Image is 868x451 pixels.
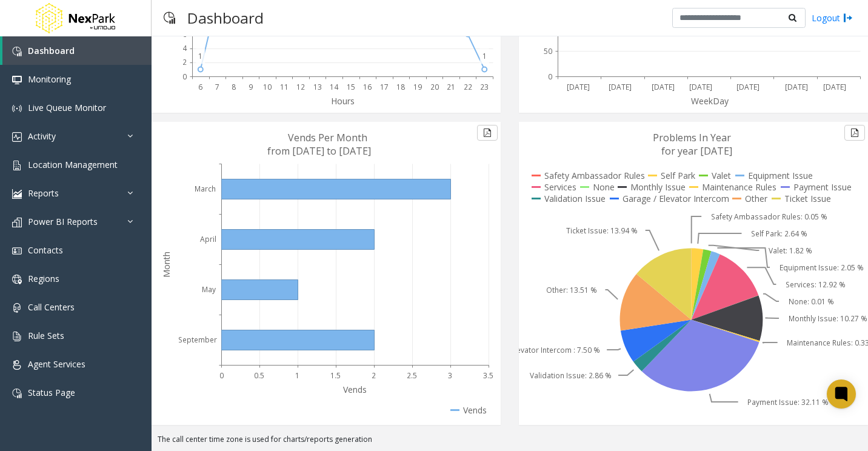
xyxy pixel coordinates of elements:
text: [DATE] [609,82,632,92]
span: Rule Sets [28,330,64,341]
img: 'icon' [12,189,22,199]
text: for year [DATE] [661,144,732,158]
text: 17 [380,82,389,92]
text: 12 [296,82,305,92]
img: 'icon' [12,161,22,170]
text: 2.5 [407,370,417,381]
text: Ticket Issue: 13.94 % [566,225,638,236]
img: 'icon' [12,360,22,370]
text: 14 [330,82,339,92]
text: 0.5 [254,370,264,381]
text: Vends [343,384,367,395]
text: April [200,234,216,244]
span: Regions [28,273,59,284]
text: 8 [232,82,236,92]
span: Contacts [28,244,63,256]
text: 13 [313,82,322,92]
span: Location Management [28,159,118,170]
text: Services: 12.92 % [786,279,846,290]
text: Monthly Issue: 10.27 % [789,313,867,324]
img: 'icon' [12,275,22,284]
text: Self Park: 2.64 % [751,229,807,239]
text: 4 [182,43,187,53]
text: WeekDay [691,95,729,107]
text: [DATE] [736,82,760,92]
text: 23 [480,82,489,92]
text: None: 0.01 % [789,296,834,307]
img: 'icon' [12,47,22,56]
text: 16 [363,82,372,92]
span: Activity [28,130,56,142]
img: 'icon' [12,104,22,113]
text: March [195,184,216,194]
span: Status Page [28,387,75,398]
img: 'icon' [12,218,22,227]
text: [DATE] [823,82,846,92]
text: 21 [447,82,455,92]
text: Garage / Elevator Intercom : 7.50 % [479,345,600,355]
text: 11 [280,82,289,92]
text: 1 [198,51,202,61]
img: pageIcon [164,3,175,33]
text: 2 [372,370,376,381]
img: 'icon' [12,246,22,256]
img: 'icon' [12,303,22,313]
span: Live Queue Monitor [28,102,106,113]
text: 2 [182,57,187,67]
a: Dashboard [2,36,152,65]
text: Hours [331,95,355,107]
text: Valet: 1.82 % [769,246,812,256]
text: 15 [347,82,355,92]
div: The call center time zone is used for charts/reports generation [152,434,868,451]
text: September [178,335,217,345]
text: 10 [263,82,272,92]
text: Safety Ambassador Rules: 0.05 % [711,212,827,222]
text: Vends Per Month [288,131,367,144]
span: Dashboard [28,45,75,56]
text: 0 [182,72,187,82]
span: Reports [28,187,59,199]
h3: Dashboard [181,3,270,33]
img: 'icon' [12,75,22,85]
text: 9 [249,82,253,92]
span: Agent Services [28,358,85,370]
text: 22 [464,82,472,92]
img: 'icon' [12,389,22,398]
span: Call Centers [28,301,75,313]
text: 3 [448,370,452,381]
text: [DATE] [785,82,808,92]
span: Monitoring [28,73,71,85]
text: 7 [215,82,219,92]
text: May [202,284,216,295]
img: 'icon' [12,332,22,341]
text: Equipment Issue: 2.05 % [780,262,864,273]
text: 0 [219,370,224,381]
text: Payment Issue: 32.11 % [747,397,829,407]
text: [DATE] [652,82,675,92]
text: 50 [544,46,552,56]
text: 1 [295,370,299,381]
text: Month [161,252,172,278]
text: 20 [430,82,439,92]
button: Export to pdf [844,125,865,141]
text: 19 [413,82,422,92]
span: Power BI Reports [28,216,98,227]
text: 3.5 [483,370,493,381]
text: [DATE] [567,82,590,92]
img: 'icon' [12,132,22,142]
a: Logout [812,12,853,24]
text: 1 [482,51,487,61]
text: Problems In Year [653,131,731,144]
text: Other: 13.51 % [546,285,597,295]
text: 6 [198,82,202,92]
button: Export to pdf [477,125,498,141]
img: logout [843,12,853,24]
text: 0 [548,72,552,82]
text: 18 [396,82,405,92]
text: 1.5 [330,370,341,381]
text: from [DATE] to [DATE] [267,144,371,158]
text: [DATE] [689,82,712,92]
text: Validation Issue: 2.86 % [530,370,612,381]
